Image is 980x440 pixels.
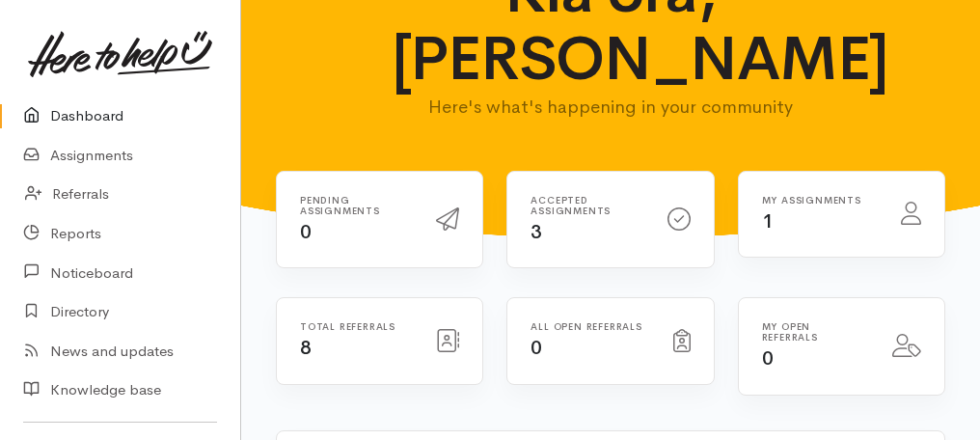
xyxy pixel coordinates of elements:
[762,195,878,206] h6: My assignments
[300,336,312,360] span: 8
[392,94,830,121] p: Here's what's happening in your community
[762,209,774,234] span: 1
[300,195,413,216] h6: Pending assignments
[531,336,542,360] span: 0
[300,321,413,332] h6: Total referrals
[531,195,643,216] h6: Accepted assignments
[531,321,649,332] h6: All open referrals
[762,321,869,343] h6: My open referrals
[762,346,774,371] span: 0
[531,220,542,244] span: 3
[300,220,312,244] span: 0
